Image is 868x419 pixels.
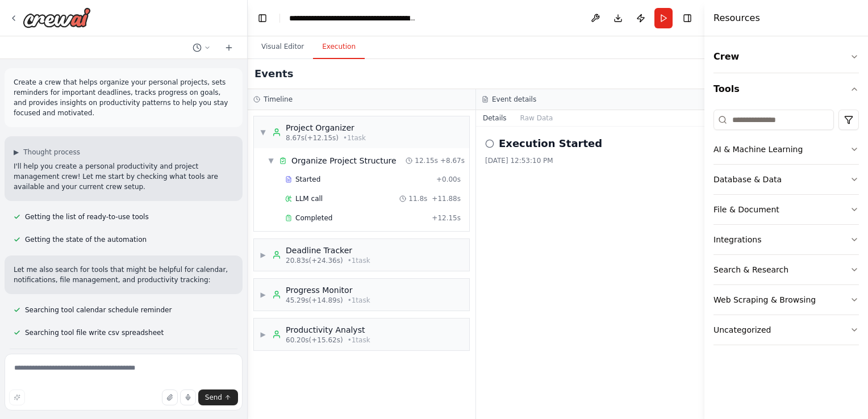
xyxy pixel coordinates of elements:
[14,161,233,192] p: I'll help you create a personal productivity and project management crew! Let me start by checkin...
[286,284,370,296] div: Progress Monitor
[25,212,149,221] span: Getting the list of ready-to-use tools
[180,389,196,405] button: Click to speak your automation idea
[679,10,695,26] button: Hide right sidebar
[295,194,323,203] span: LLM call
[14,148,80,157] button: ▶Thought process
[713,174,782,185] div: Database & Data
[713,264,788,275] div: Search & Research
[260,250,266,259] span: ▶
[415,156,438,165] span: 12.15s
[295,175,320,184] span: Started
[14,148,19,157] span: ▶
[713,135,859,164] button: AI & Machine Learning
[713,41,859,73] button: Crew
[295,213,332,223] span: Completed
[343,133,366,143] span: • 1 task
[286,296,343,305] span: 45.29s (+14.89s)
[713,11,760,25] h4: Resources
[286,336,343,345] span: 60.20s (+15.62s)
[260,128,266,137] span: ▼
[25,235,147,244] span: Getting the state of the automation
[432,194,461,203] span: + 11.88s
[286,245,370,256] div: Deadline Tracker
[713,255,859,284] button: Search & Research
[14,77,233,118] p: Create a crew that helps organize your personal projects, sets reminders for important deadlines,...
[348,256,370,265] span: • 1 task
[432,213,461,223] span: + 12.15s
[713,105,859,354] div: Tools
[9,389,25,405] button: Improve this prompt
[286,122,366,133] div: Project Organizer
[254,10,270,26] button: Hide left sidebar
[713,294,816,305] div: Web Scraping & Browsing
[205,393,222,402] span: Send
[436,175,461,184] span: + 0.00s
[286,133,339,143] span: 8.67s (+12.15s)
[713,234,761,245] div: Integrations
[713,204,779,215] div: File & Document
[25,305,172,315] span: Searching tool calendar schedule reminder
[23,148,80,157] span: Thought process
[499,136,602,152] h2: Execution Started
[289,12,417,24] nav: breadcrumb
[188,41,215,55] button: Switch to previous chat
[14,265,233,285] p: Let me also search for tools that might be helpful for calendar, notifications, file management, ...
[348,296,370,305] span: • 1 task
[713,225,859,254] button: Integrations
[162,389,178,405] button: Upload files
[198,389,238,405] button: Send
[220,41,238,55] button: Start a new chat
[264,95,293,104] h3: Timeline
[485,156,695,165] div: [DATE] 12:53:10 PM
[286,324,370,336] div: Productivity Analyst
[291,155,397,166] span: Organize Project Structure
[260,330,266,339] span: ▶
[713,73,859,105] button: Tools
[408,194,427,203] span: 11.8s
[713,165,859,194] button: Database & Data
[23,7,91,28] img: Logo
[476,110,514,126] button: Details
[268,156,274,165] span: ▼
[713,315,859,345] button: Uncategorized
[492,95,536,104] h3: Event details
[254,66,293,82] h2: Events
[25,328,164,337] span: Searching tool file write csv spreadsheet
[514,110,560,126] button: Raw Data
[286,256,343,265] span: 20.83s (+24.36s)
[313,35,365,59] button: Execution
[713,324,771,336] div: Uncategorized
[252,35,313,59] button: Visual Editor
[260,290,266,299] span: ▶
[713,144,803,155] div: AI & Machine Learning
[348,336,370,345] span: • 1 task
[713,195,859,224] button: File & Document
[440,156,465,165] span: + 8.67s
[713,285,859,315] button: Web Scraping & Browsing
